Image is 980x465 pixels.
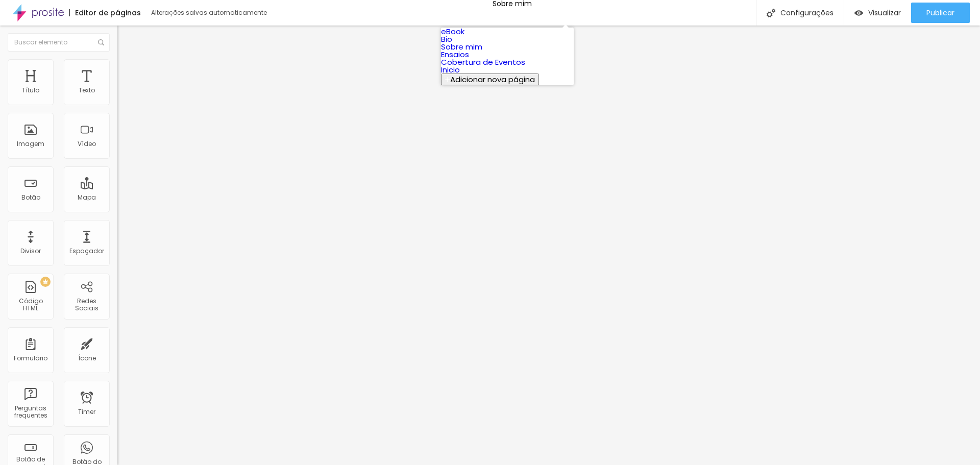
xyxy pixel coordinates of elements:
div: Redes Sociais [66,298,107,312]
a: Bio [441,34,452,44]
div: Ícone [78,355,96,362]
div: Vídeo [78,140,96,148]
div: Código HTML [10,298,51,312]
div: Texto [79,87,95,94]
div: Espaçador [69,248,104,255]
a: Sobre mim [441,41,482,52]
div: Timer [78,408,95,415]
span: Adicionar nova página [450,74,535,85]
img: view-1.svg [854,9,863,17]
div: Perguntas frequentes [10,405,51,420]
iframe: Editor [117,26,980,465]
button: Publicar [911,3,970,23]
span: Visualizar [868,9,901,17]
a: Cobertura de Eventos [441,57,525,67]
div: Divisor [20,248,41,255]
div: Formulário [14,355,47,362]
div: Editor de páginas [69,9,141,16]
a: Ensaios [441,49,469,60]
span: Publicar [926,9,954,17]
div: Botão [21,194,40,201]
div: Mapa [78,194,96,201]
button: Visualizar [844,3,911,23]
div: Alterações salvas automaticamente [151,10,268,16]
img: Icone [98,39,104,45]
input: Buscar elemento [8,33,110,52]
div: Título [22,87,39,94]
img: Icone [767,9,775,17]
a: Inicio [441,64,460,75]
button: Adicionar nova página [441,74,539,85]
div: Imagem [17,140,44,148]
a: eBook [441,26,464,37]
